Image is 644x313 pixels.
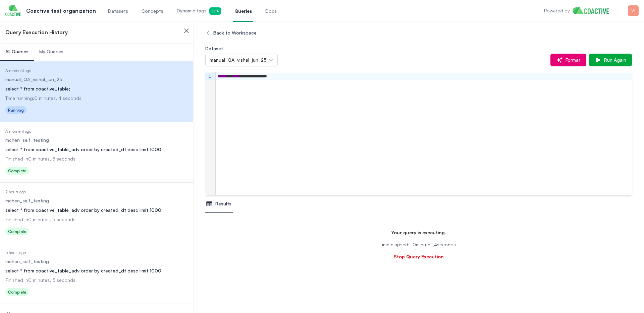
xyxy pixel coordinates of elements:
span: 2 hours ago [5,189,26,194]
span: My Queries [39,48,63,55]
span: Time running: 0 minutes, 4 seconds [5,95,82,101]
dd: manual_QA_vishal_jun_25 [5,76,188,83]
nav: Tabs [205,195,632,213]
span: Finished in 0 minutes, 5 seconds [5,277,75,283]
span: Run Again [601,57,626,63]
span: A moment ago [5,68,31,73]
span: A moment ago [5,129,31,134]
span: Dynamic tags [177,7,221,15]
button: Format [550,54,586,66]
button: Stop Query Execution [394,253,444,260]
span: Complete [5,228,29,235]
dd: mchen_self_testing [5,258,188,265]
label: Dataset [205,46,223,51]
div: Your query is executing. [205,229,632,236]
span: Running [5,106,26,114]
span: Complete [5,288,29,296]
dd: mchen_self_testing [5,197,188,204]
div: select * from coactive_table; [5,85,188,92]
button: manual_QA_vishal_jun_25 [205,54,278,66]
span: Back to Workspace [211,29,257,36]
p: Coactive test organization [26,7,96,15]
img: Home [573,7,614,14]
div: Time elapsed: [205,241,632,248]
span: Results [215,200,231,207]
button: Run Again [589,54,632,66]
button: My Queries [34,43,69,61]
span: Format [563,57,581,63]
div: 1 [205,73,212,80]
h2: Query Execution History [5,28,68,36]
span: All Queries [5,48,29,55]
p: Powered by [544,7,570,14]
span: Beta [209,7,221,15]
div: 0 minutes, 4 seconds [411,241,458,248]
img: Coactive test organization [5,5,21,16]
div: select * from coactive_table_adv order by created_dt desc limit 1000 [5,267,188,274]
button: Back to Workspace [205,27,262,39]
span: Finished in 0 minutes, 5 seconds [5,216,75,222]
span: Datasets [108,8,128,14]
span: manual_QA_vishal_jun_25 [210,57,267,63]
div: select * from coactive_table_adv order by created_dt desc limit 1000 [5,207,188,213]
span: Finished in 0 minutes, 5 seconds [5,156,75,162]
span: Queries [234,8,252,14]
dd: mchen_self_testing [5,137,188,143]
span: Complete [5,167,29,175]
button: Results [205,195,233,213]
span: Concepts [142,8,163,14]
span: 5 hours ago [5,250,26,255]
div: select * from coactive_table_adv order by created_dt desc limit 1000 [5,146,188,153]
img: Menu for the logged in user [628,5,639,16]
